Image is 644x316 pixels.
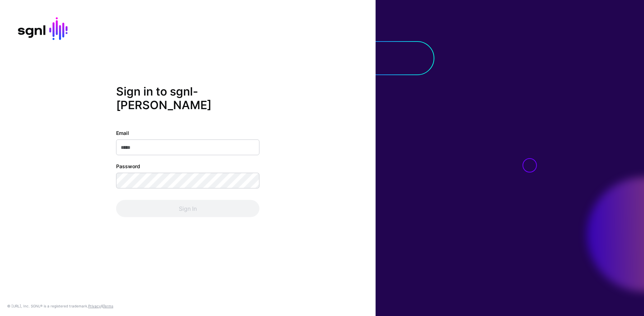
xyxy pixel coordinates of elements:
[88,304,101,308] a: Privacy
[116,84,259,112] h2: Sign in to sgnl-[PERSON_NAME]
[116,129,129,137] label: Email
[116,162,140,170] label: Password
[103,304,113,308] a: Terms
[7,303,113,309] div: © [URL], Inc. SGNL® is a registered trademark. &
